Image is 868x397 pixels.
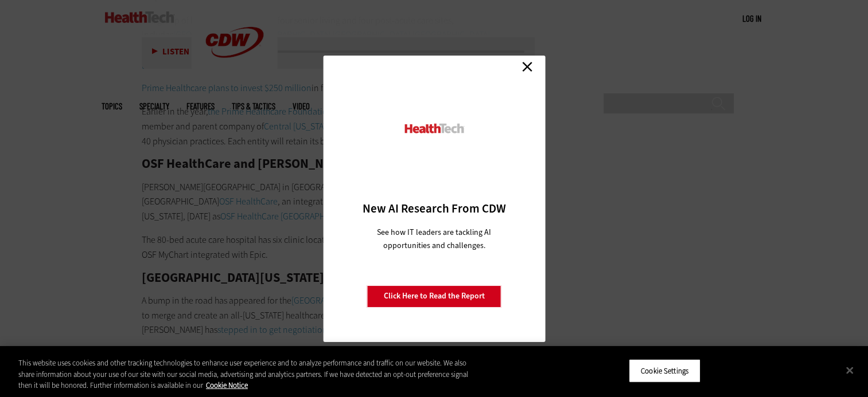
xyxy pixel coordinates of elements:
[363,226,505,252] p: See how IT leaders are tackling AI opportunities and challenges.
[519,58,536,76] a: Close
[343,201,525,217] h3: New AI Research From CDW
[403,123,465,135] img: HealthTech_0.png
[629,359,700,383] button: Cookie Settings
[837,357,862,383] button: Close
[367,285,501,307] a: Click Here to Read the Report
[18,357,477,391] div: This website uses cookies and other tracking technologies to enhance user experience and to analy...
[206,380,248,390] a: More information about your privacy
